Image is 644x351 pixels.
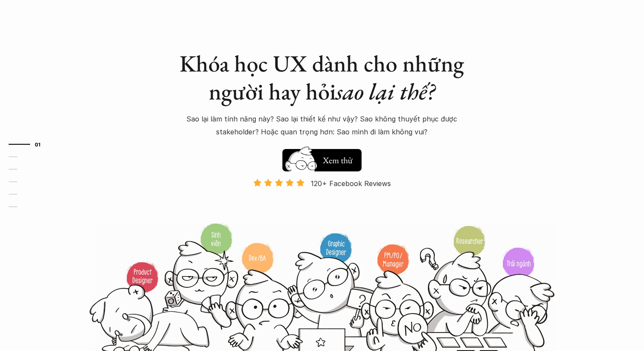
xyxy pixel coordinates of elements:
[311,177,391,190] p: 120+ Facebook Reviews
[9,139,50,149] a: 01
[171,50,473,106] h1: Khóa học UX dành cho những người hay hỏi
[323,154,353,166] h5: Xem thử
[336,76,435,106] em: sao lại thế?
[282,145,362,171] a: Xem thử
[35,141,41,147] strong: 01
[245,178,399,222] a: 120+ Facebook Reviews
[176,112,468,139] p: Sao lại làm tính năng này? Sao lại thiết kế như vậy? Sao không thuyết phục được stakeholder? Hoặc...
